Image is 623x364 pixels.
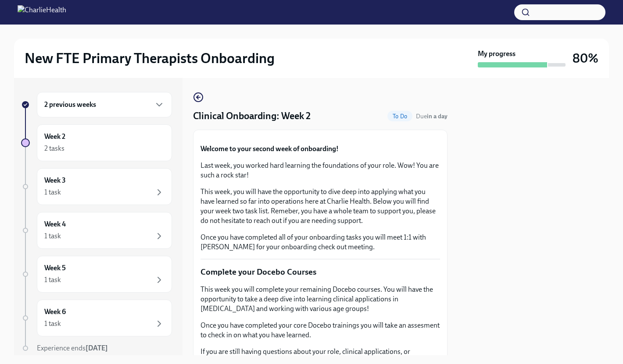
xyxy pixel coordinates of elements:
span: August 30th, 2025 07:00 [416,112,448,120]
h6: Week 2 [44,132,65,141]
p: Once you have completed your core Docebo trainings you will take an assesment to check in on what... [201,321,440,340]
a: Week 51 task [21,256,172,293]
p: Last week, you worked hard learning the foundations of your role. Wow! You are such a rock star! [201,161,440,180]
a: Week 31 task [21,168,172,205]
h6: 2 previous weeks [44,100,96,110]
div: 2 tasks [44,144,64,153]
h6: Week 5 [44,263,66,273]
a: Week 22 tasks [21,124,172,161]
p: This week, you will have the opportunity to dive deep into applying what you have learned so far ... [201,187,440,226]
h6: Week 4 [44,219,66,229]
p: Complete your Docebo Courses [201,266,440,278]
img: CharlieHealth [18,5,66,19]
h4: Clinical Onboarding: Week 2 [193,110,311,123]
div: 1 task [44,231,61,241]
strong: [DATE] [86,344,108,352]
a: Week 41 task [21,212,172,249]
h3: 80% [573,50,598,66]
div: 1 task [44,275,61,285]
h6: Week 6 [44,307,66,317]
div: 1 task [44,319,61,329]
strong: Welcome to your second week of onboarding! [201,145,339,153]
span: To Do [387,113,412,120]
strong: in a day [427,113,448,120]
div: 1 task [44,187,61,197]
div: 2 previous weeks [37,92,172,117]
p: Once you have completed all of your onboarding tasks you will meet 1:1 with [PERSON_NAME] for you... [201,233,440,252]
h6: Week 3 [44,176,66,185]
h2: New FTE Primary Therapists Onboarding [25,49,275,67]
span: Due [416,113,448,120]
p: This week you will complete your remaining Docebo courses. You will have the opportunity to take ... [201,285,440,314]
a: Week 61 task [21,300,172,336]
span: Experience ends [37,344,108,352]
strong: My progress [478,49,516,59]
